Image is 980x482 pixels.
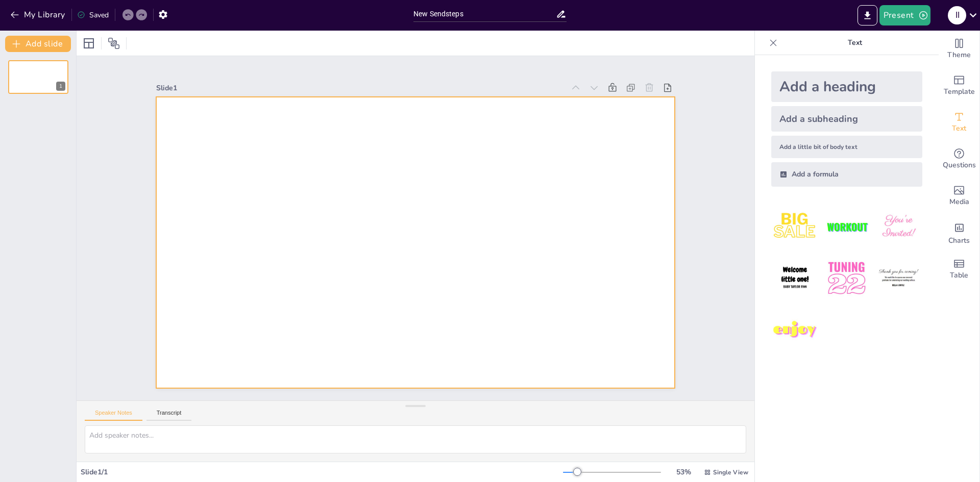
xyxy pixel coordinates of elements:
span: Theme [947,49,971,61]
img: 2.jpeg [823,203,870,250]
div: Change the overall theme [939,31,979,67]
div: 1 [56,82,65,91]
img: 4.jpeg [771,255,819,302]
span: Media [949,196,969,208]
div: Add a formula [771,162,922,187]
button: I I [948,5,966,26]
div: Add a table [939,251,979,288]
span: Charts [948,235,970,246]
button: My Library [8,7,69,23]
span: Single View [713,468,748,476]
p: Text [781,31,928,55]
img: 7.jpeg [771,307,819,354]
div: Layout [81,35,97,52]
div: Saved [77,10,109,20]
span: Position [108,37,120,49]
span: Text [952,123,966,134]
button: Add slide [5,36,71,52]
button: Transcript [146,410,192,421]
div: Add charts and graphs [939,214,979,251]
img: 5.jpeg [823,255,870,302]
div: Add a subheading [771,106,922,132]
div: Add a little bit of body text [771,136,922,158]
div: Get real-time input from your audience [939,141,979,177]
span: Table [950,270,968,281]
div: Add images, graphics, shapes or video [939,177,979,214]
button: Export to PowerPoint [857,5,877,26]
img: 1.jpeg [771,203,819,250]
span: Template [944,86,975,97]
button: Speaker Notes [85,410,142,421]
div: Slide 1 [156,83,564,93]
div: Add a heading [771,71,922,102]
div: Add ready made slides [939,67,979,104]
div: Slide 1 / 1 [81,467,563,477]
div: I I [948,6,966,24]
img: 6.jpeg [875,255,922,302]
div: 1 [8,60,68,94]
div: 53 % [671,467,696,477]
input: Insert title [413,7,556,21]
img: 3.jpeg [875,203,922,250]
span: Questions [943,160,976,171]
button: Present [879,5,930,26]
div: Add text boxes [939,104,979,141]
